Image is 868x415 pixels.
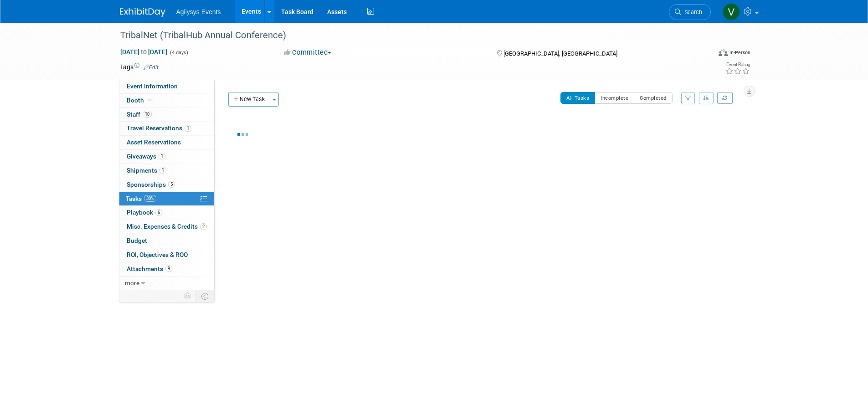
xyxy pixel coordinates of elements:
i: Booth reservation complete [148,97,153,102]
span: 1 [185,125,191,132]
span: Playbook [127,209,162,216]
div: In-Person [729,49,750,56]
a: Tasks30% [119,192,214,206]
img: ExhibitDay [120,8,165,17]
a: Sponsorships5 [119,178,214,192]
span: Misc. Expenses & Credits [127,223,207,230]
a: ROI, Objectives & ROO [119,248,214,262]
span: 2 [200,223,207,230]
div: Event Format [657,47,751,61]
span: 9 [165,265,172,272]
a: Travel Reservations1 [119,122,214,135]
span: Agilysys Events [176,8,221,15]
span: Giveaways [127,153,165,160]
span: [GEOGRAPHIC_DATA], [GEOGRAPHIC_DATA] [503,50,617,57]
div: Event Rating [725,62,750,67]
span: Attachments [127,265,172,272]
span: Asset Reservations [127,138,181,146]
a: Staff10 [119,108,214,122]
button: All Tasks [560,92,596,104]
a: Playbook6 [119,206,214,220]
img: Format-Inperson.png [719,49,728,56]
td: Personalize Event Tab Strip [180,290,196,302]
span: 1 [159,153,165,159]
td: Tags [120,62,159,72]
span: 10 [143,111,152,118]
a: Search [669,4,711,20]
span: Booth [127,97,154,104]
button: Completed [634,92,673,104]
a: Booth [119,94,214,108]
button: Incomplete [595,92,634,104]
a: Asset Reservations [119,136,214,149]
a: Event Information [119,80,214,93]
img: loading... [237,133,248,136]
a: Attachments9 [119,262,214,276]
span: 1 [159,167,166,174]
span: [DATE] [DATE] [120,48,168,56]
a: Shipments1 [119,164,214,178]
a: Misc. Expenses & Credits2 [119,220,214,234]
span: to [139,48,148,56]
span: Travel Reservations [127,124,191,132]
span: Tasks [126,195,156,202]
span: ROI, Objectives & ROO [127,251,188,258]
span: Staff [127,111,152,118]
td: Toggle Event Tabs [195,290,214,302]
span: 30% [144,195,156,202]
span: (4 days) [169,50,188,56]
span: Shipments [127,167,166,174]
span: 6 [155,209,162,216]
button: New Task [228,92,270,107]
span: Sponsorships [127,181,175,188]
a: Budget [119,234,214,248]
a: more [119,277,214,290]
a: Giveaways1 [119,150,214,164]
span: 5 [168,181,175,188]
button: Committed [281,48,335,57]
span: Event Information [127,82,178,90]
span: Search [681,9,702,15]
a: Refresh [717,92,733,104]
img: Vaitiare Munoz [723,3,740,20]
a: Edit [144,64,159,71]
div: TribalNet (TribalHub Annual Conference) [117,27,697,44]
span: more [125,279,139,287]
span: Budget [127,237,147,244]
